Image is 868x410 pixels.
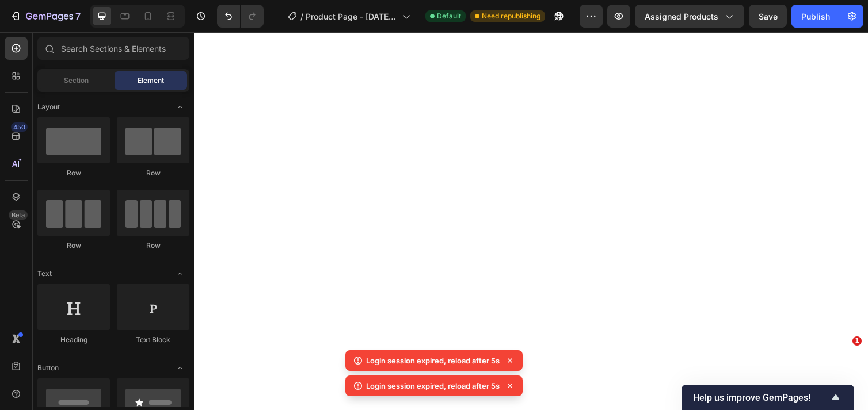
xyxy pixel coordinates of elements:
span: Save [759,12,778,21]
span: Toggle open [171,265,189,283]
span: Help us improve GemPages! [693,392,829,403]
span: Section [64,75,89,86]
span: Layout [37,102,60,112]
button: Show survey - Help us improve GemPages! [693,390,843,404]
button: 7 [5,5,86,28]
div: Beta [9,210,28,220]
p: Login session expired, reload after 5s [366,380,500,392]
div: Publish [801,10,830,22]
span: Product Page - [DATE] 10:17:05 [306,10,398,22]
div: 450 [11,122,28,132]
span: Element [138,75,164,86]
iframe: Intercom live chat [829,354,856,381]
input: Search Sections & Elements [37,37,189,60]
div: Row [117,168,189,178]
span: Assigned Products [645,10,718,22]
span: Default [437,11,461,21]
div: Row [37,240,110,251]
button: Publish [791,5,840,28]
div: Row [37,168,110,178]
iframe: Design area [193,32,868,410]
p: 7 [75,9,81,23]
span: Toggle open [171,359,189,377]
span: Toggle open [171,98,189,116]
div: Heading [37,335,110,345]
span: Text [37,269,52,279]
button: Save [749,5,787,28]
p: Login session expired, reload after 5s [366,355,500,366]
span: Button [37,363,59,373]
span: / [300,10,303,22]
span: 1 [852,336,862,346]
span: Need republishing [482,11,540,21]
div: Undo/Redo [217,5,264,28]
div: Text Block [117,335,189,345]
button: Assigned Products [635,5,744,28]
div: Row [117,240,189,251]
